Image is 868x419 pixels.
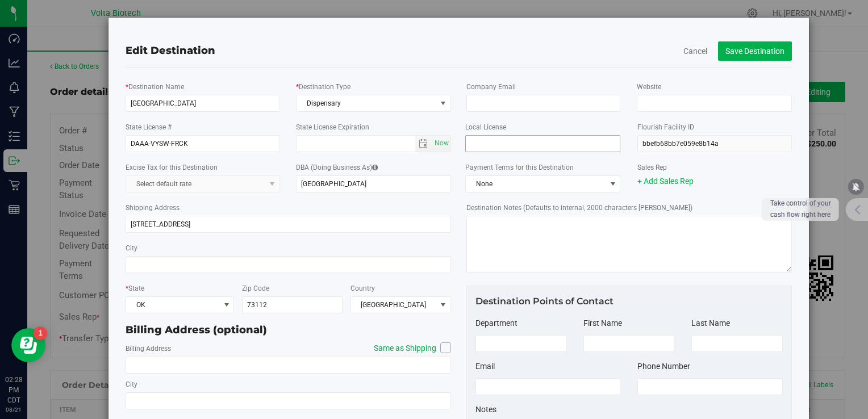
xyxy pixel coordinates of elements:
label: Website [637,82,661,92]
label: State [126,283,144,294]
iframe: Resource center [11,328,45,362]
span: Set Current date [432,135,452,152]
div: Billing Address (optional) [126,322,451,338]
label: Local License [465,122,506,132]
span: Dispensary [297,95,436,111]
span: Email [475,362,495,371]
label: Company Email [466,82,516,92]
span: OK [126,297,219,313]
span: Phone Number [637,362,690,371]
span: None [466,176,606,192]
span: select [436,95,450,111]
label: State License Expiration [296,122,369,132]
label: Zip Code [242,283,269,294]
label: DBA (Doing Business As) [296,162,378,173]
label: Sales Rep [637,162,667,173]
label: City [126,379,137,389]
label: Destination Name [126,82,184,92]
label: Flourish Facility ID [637,122,694,132]
label: Excise Tax for this Destination [126,162,218,173]
span: Notes [475,405,496,414]
span: [GEOGRAPHIC_DATA] [351,297,436,313]
span: select [432,136,450,152]
div: Edit Destination [126,43,791,58]
i: DBA is the name that will appear in destination selectors and in grids. If left blank, it will be... [372,164,378,171]
label: City [126,243,137,253]
label: Destination Notes (Defaults to internal, 2000 characters [PERSON_NAME]) [466,203,692,213]
input: Format: (999) 999-9999 [637,378,782,395]
button: Cancel [683,45,707,57]
label: Billing Address [126,343,171,354]
span: Destination Points of Contact [475,296,614,307]
label: Shipping Address [126,203,180,213]
label: Payment Terms for this Destination [465,162,620,173]
iframe: Resource center unread badge [34,326,47,340]
button: Save Destination [718,41,792,61]
span: Department [475,319,518,328]
label: State License # [126,122,172,132]
label: Same as Shipping [362,342,451,354]
span: First Name [583,319,622,328]
span: select [415,136,432,152]
label: Destination Type [296,82,350,92]
label: Country [350,283,375,294]
a: + Add Sales Rep [637,177,694,186]
span: Last Name [691,319,730,328]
